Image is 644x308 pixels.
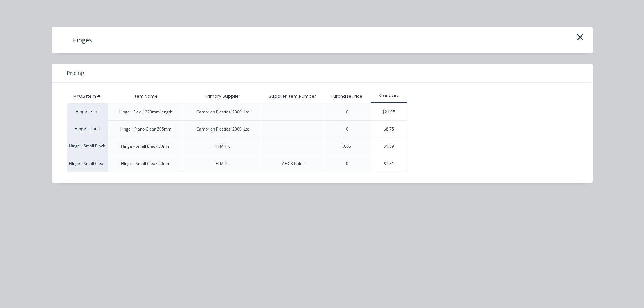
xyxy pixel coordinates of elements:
div: Hinge - Small Black [67,138,108,155]
div: 0 [346,109,348,115]
div: Cambrian Plastics '2000' Ltd [196,109,249,115]
div: Item Name [128,88,163,105]
div: Hinge - Small Clear [67,155,108,172]
div: AHCB Pairs [282,161,304,167]
div: $21.95 [371,103,407,120]
div: Purchase Price [326,88,368,105]
div: MYOB Item # [67,90,108,103]
div: Supplier Item Number [263,88,321,105]
div: 0 [346,126,348,132]
div: Hinge - Flexi [67,103,108,120]
div: $1.81 [371,155,407,172]
div: 0.66 [343,143,351,149]
div: Hinge - Small Black 50mm [121,143,170,149]
div: Hinge - Flexi 1220mm length [119,109,172,115]
span: Pricing [67,69,84,77]
h4: Hinges [62,34,102,47]
div: $1.89 [371,138,407,155]
div: FTM Inc [216,161,230,167]
div: $8.75 [371,121,407,138]
div: Hinge - Piano Clear 305mm [120,126,171,132]
div: Hinge - Small Clear 50mm [121,161,170,167]
div: 0 [346,161,348,167]
div: Cambrian Plastics '2000' Ltd [196,126,249,132]
div: FTM Inc [216,143,230,149]
div: Hinge - Piano [67,120,108,138]
div: Primary Supplier [200,88,246,105]
div: Standard [371,93,407,99]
